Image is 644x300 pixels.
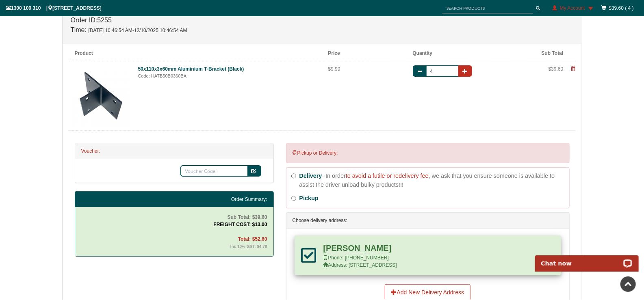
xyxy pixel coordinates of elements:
[291,196,297,201] input: Pickup
[231,196,267,202] strong: Order Summary:
[180,165,249,177] input: Voucher Code:
[328,65,401,73] div: $9.90
[299,173,322,179] strong: Delivery
[88,28,187,33] span: [DATE] 10:46:54 AM-12/10/2025 10:46:54 AM
[442,3,533,13] input: SEARCH PRODUCTS
[75,50,93,56] b: Product
[138,73,316,80] div: Code: HATB50B0360BA
[81,214,267,250] div: Sub Total: $39.60
[293,150,338,156] span: Pickup or Delivery:
[70,65,131,126] img: 50x110x3x60mm-aluminium-t-bracket-black-202471191040-tzp_thumb_small.jpg
[291,173,297,179] input: Delivery- In orderto avoid a futile or redelivery fee, we ask that you ensure someone is availabl...
[63,7,582,43] div: 5255
[71,26,87,33] strong: Time:
[213,222,267,249] strong: FREIGHT COST: $13.00
[138,66,244,72] a: 50x110x3x60mm Aluminium T-Bracket (Black)
[542,50,564,56] b: Sub Total
[81,148,100,154] strong: Voucher:
[299,173,555,188] strong: - In order , we ask that you ensure someone is available to assist the driver unload bulky produc...
[286,213,569,229] div: Choose delivery address:
[230,244,267,249] span: Inc 10% GST: $4.78
[71,17,98,24] strong: Order ID:
[609,5,634,11] a: $39.60 ( 4 )
[323,255,389,261] span: Phone
[560,5,585,11] span: My Account
[323,244,392,253] b: Name
[346,173,429,179] span: to avoid a futile or redelivery fee
[323,262,397,268] span: Address
[238,236,267,242] span: Total: $52.60
[6,5,102,11] span: 1300 100 310 | [STREET_ADDRESS]
[530,246,644,272] iframe: LiveChat chat widget
[328,50,340,56] b: Price
[299,195,319,201] span: Pickup
[413,50,433,56] b: Quantity
[497,65,564,73] div: $39.60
